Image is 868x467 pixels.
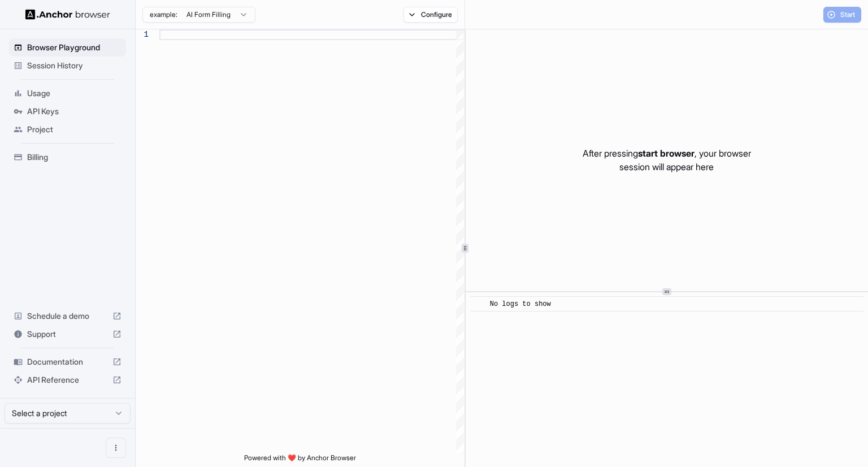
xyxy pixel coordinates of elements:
span: start browser [638,148,695,159]
span: API Keys [27,106,121,117]
span: Powered with ❤️ by Anchor Browser [244,453,356,467]
div: API Reference [9,371,126,389]
span: API Reference [27,374,108,386]
span: Documentation [27,356,108,367]
p: After pressing , your browser session will appear here [583,146,751,174]
div: Project [9,120,126,139]
div: API Keys [9,102,126,120]
span: No logs to show [490,300,551,308]
span: Support [27,328,108,340]
span: Project [27,124,121,135]
div: Documentation [9,353,126,371]
div: Support [9,325,126,343]
div: Usage [9,84,126,102]
span: ​ [476,299,481,310]
span: Usage [27,88,121,99]
div: Browser Playground [9,38,126,57]
div: Schedule a demo [9,307,126,325]
button: Configure [403,7,458,23]
div: 1 [136,29,149,40]
div: Session History [9,57,126,75]
button: Open menu [106,438,126,458]
span: Schedule a demo [27,310,108,322]
div: Billing [9,148,126,166]
span: Session History [27,60,121,71]
img: Anchor Logo [25,9,110,20]
span: Browser Playground [27,42,121,53]
span: Billing [27,152,121,163]
span: example: [150,10,177,19]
